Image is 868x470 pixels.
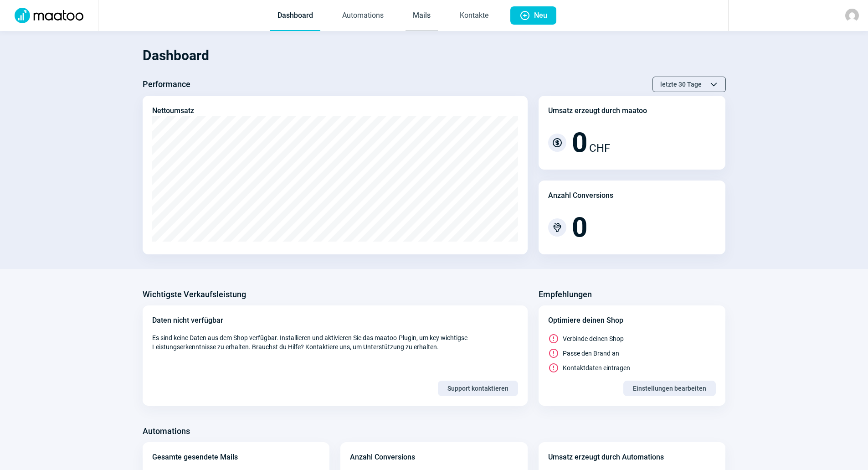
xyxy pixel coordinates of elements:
h3: Empfehlungen [539,287,592,302]
span: Verbinde deinen Shop [563,334,624,343]
img: Logo [9,8,89,23]
a: Dashboard [270,1,320,31]
span: Es sind keine Daten aus dem Shop verfügbar. Installieren und aktivieren Sie das maatoo-Plugin, um... [152,333,518,351]
h3: Wichtigste Verkaufsleistung [143,287,246,302]
div: Anzahl Conversions [548,190,613,201]
div: Optimiere deinen Shop [548,315,716,326]
div: Umsatz erzeugt durch maatoo [548,105,647,116]
div: Gesamte gesendete Mails [152,452,238,463]
button: Neu [510,6,556,25]
div: Daten nicht verfügbar [152,315,518,326]
button: Einstellungen bearbeiten [623,381,716,396]
h3: Automations [143,424,190,439]
span: Kontaktdaten eintragen [563,363,630,372]
a: Automations [335,1,391,31]
h1: Dashboard [143,40,726,71]
div: Anzahl Conversions [350,452,415,463]
span: Passe den Brand an [563,349,619,358]
span: 0 [572,129,587,156]
span: Einstellungen bearbeiten [633,381,706,396]
span: Neu [534,6,547,25]
span: Support kontaktieren [447,381,508,396]
h3: Performance [143,77,190,92]
span: CHF [589,140,610,156]
span: 0 [572,214,587,241]
button: Support kontaktieren [438,381,518,396]
a: Kontakte [452,1,496,31]
span: letzte 30 Tage [660,77,702,92]
div: Nettoumsatz [152,105,194,116]
div: Umsatz erzeugt durch Automations [548,452,664,463]
img: avatar [845,9,859,22]
a: Mails [406,1,438,31]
